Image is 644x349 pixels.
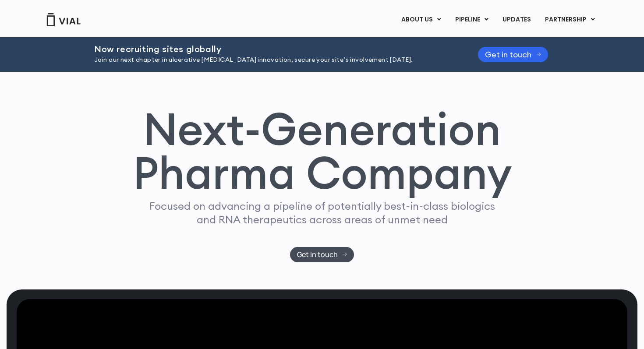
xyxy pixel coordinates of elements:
[94,44,456,54] h2: Now recruiting sites globally
[290,247,354,262] a: Get in touch
[94,55,456,65] p: Join our next chapter in ulcerative [MEDICAL_DATA] innovation, secure your site’s involvement [DA...
[46,13,81,26] img: Vial Logo
[485,51,531,58] span: Get in touch
[495,12,538,27] a: UPDATES
[145,199,499,226] p: Focused on advancing a pipeline of potentially best-in-class biologics and RNA therapeutics acros...
[478,47,548,62] a: Get in touch
[132,107,512,195] h1: Next-Generation Pharma Company
[538,12,602,27] a: PARTNERSHIPMenu Toggle
[394,12,448,27] a: ABOUT USMenu Toggle
[297,251,338,258] span: Get in touch
[448,12,495,27] a: PIPELINEMenu Toggle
